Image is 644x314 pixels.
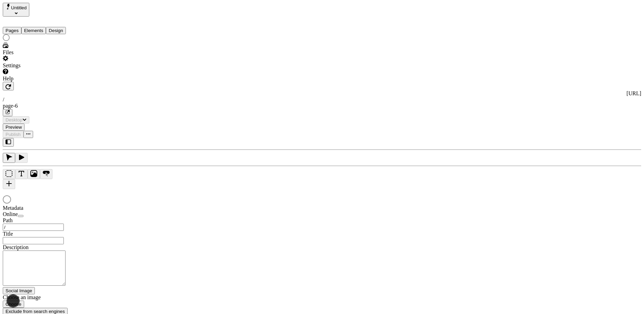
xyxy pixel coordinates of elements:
[3,124,24,131] button: Preview
[3,294,86,301] div: Choose an image
[3,103,641,109] div: page-6
[40,169,52,179] button: Button
[28,169,40,179] button: Image
[11,5,27,10] span: Untitled
[3,49,86,56] div: Files
[3,62,86,69] div: Settings
[6,302,21,307] span: Choose
[3,76,86,82] div: Help
[15,169,28,179] button: Text
[3,90,641,97] div: [URL]
[3,217,12,223] span: Path
[21,27,46,34] button: Elements
[46,27,66,34] button: Design
[6,309,65,314] span: Exclude from search engines
[6,125,22,130] span: Preview
[6,132,21,137] span: Publish
[3,27,21,34] button: Pages
[6,288,32,293] span: Social Image
[3,205,86,211] div: Metadata
[3,97,641,103] div: /
[3,244,29,250] span: Description
[3,131,23,138] button: Publish
[3,231,13,237] span: Title
[3,3,29,17] button: Select site
[3,287,35,294] button: Social Image
[3,301,24,308] button: Choose
[3,169,15,179] button: Box
[6,117,22,122] span: Desktop
[3,116,29,124] button: Desktop
[3,211,18,217] span: Online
